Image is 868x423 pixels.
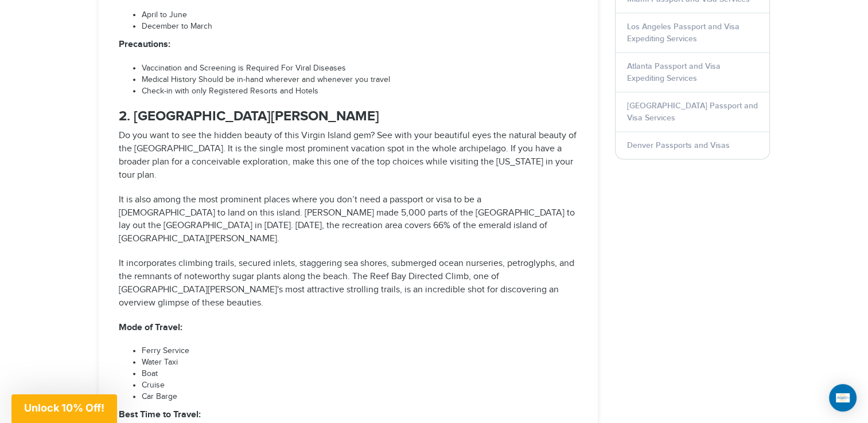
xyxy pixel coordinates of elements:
strong: Mode of Travel: [119,322,182,333]
span: Unlock 10% Off! [24,402,104,414]
p: Do you want to see the hidden beauty of this Virgin Island gem? See with your beautiful eyes the ... [119,130,578,182]
div: Unlock 10% Off! [11,394,117,423]
a: Atlanta Passport and Visa Expediting Services [627,61,721,83]
strong: 2. [GEOGRAPHIC_DATA][PERSON_NAME] [119,108,379,124]
p: It is also among the most prominent places where you don’t need a passport or visa to be a [DEMOG... [119,194,578,246]
li: Cruise [142,380,578,391]
li: Medical History Should be in-hand wherever and whenever you travel [142,75,578,86]
a: Denver Passports and Visas [627,140,730,150]
li: Check-in with only Registered Resorts and Hotels [142,86,578,97]
li: Boat [142,369,578,380]
li: April to June [142,10,578,21]
strong: Best Time to Travel: [119,409,201,420]
p: It incorporates climbing trails, secured inlets, staggering sea shores, submerged ocean nurseries... [119,257,578,310]
li: Ferry Service [142,346,578,357]
a: [GEOGRAPHIC_DATA] Passport and Visa Services [627,101,758,123]
li: Car Barge [142,391,578,403]
li: December to March [142,21,578,33]
li: Vaccination and Screening is Required For Viral Diseases [142,63,578,75]
li: Water Taxi [142,357,578,369]
strong: Precautions: [119,39,170,50]
div: Open Intercom Messenger [829,384,857,412]
a: Los Angeles Passport and Visa Expediting Services [627,22,739,44]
